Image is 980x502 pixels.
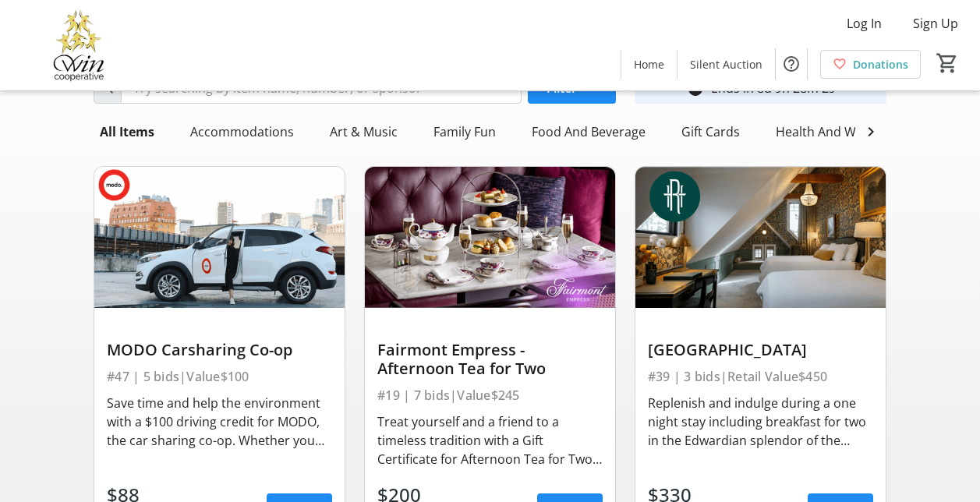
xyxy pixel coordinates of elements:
img: MODO Carsharing Co-op [94,167,345,308]
button: Log In [834,11,894,36]
div: Treat yourself and a friend to a timeless tradition with a Gift Certificate for Afternoon Tea for... [377,412,603,468]
span: Sign Up [913,14,958,33]
div: All Items [94,116,161,147]
div: Accommodations [184,116,300,147]
div: [GEOGRAPHIC_DATA] [648,341,873,359]
div: Food And Beverage [525,116,652,147]
span: Silent Auction [690,56,762,72]
a: Home [621,50,677,79]
a: Donations [820,50,921,79]
img: Victoria Women In Need Community Cooperative's Logo [9,6,148,84]
span: Log In [847,14,882,33]
div: Fairmont Empress - Afternoon Tea for Two [377,341,603,378]
a: Silent Auction [678,50,775,79]
div: Save time and help the environment with a $100 driving credit for MODO, the car sharing co-op. Wh... [107,394,332,450]
button: Help [776,48,807,80]
div: MODO Carsharing Co-op [107,341,332,359]
img: Rosemead House Hotel [635,167,886,308]
div: Gift Cards [675,116,746,147]
div: Replenish and indulge during a one night stay including breakfast for two in the Edwardian splend... [648,394,873,450]
img: Fairmont Empress - Afternoon Tea for Two [365,167,615,308]
div: #39 | 3 bids | Retail Value $450 [648,366,873,387]
span: Home [634,56,664,72]
span: Donations [853,56,908,72]
div: #47 | 5 bids | Value $100 [107,366,332,387]
div: Health And Wellness [769,116,903,147]
div: #19 | 7 bids | Value $245 [377,384,603,406]
button: Filter [528,72,616,104]
button: Sign Up [900,11,971,36]
div: Art & Music [324,116,404,147]
div: Family Fun [427,116,502,147]
button: Cart [933,49,961,77]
